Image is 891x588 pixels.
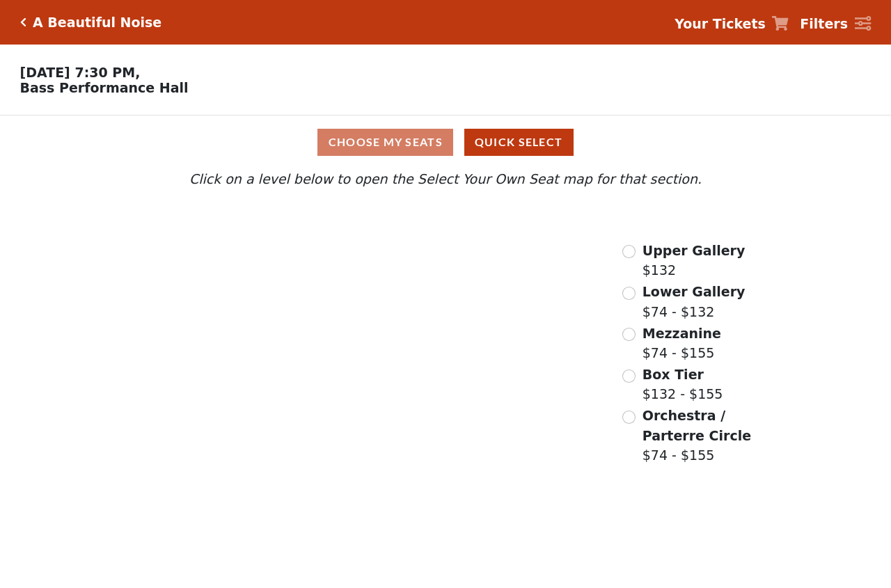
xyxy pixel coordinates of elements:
[675,16,766,31] strong: Your Tickets
[20,17,26,27] a: Click here to go back to filters
[464,129,574,156] button: Quick Select
[642,284,746,299] span: Lower Gallery
[642,326,721,341] span: Mezzanine
[800,14,871,34] a: Filters
[642,367,704,382] span: Box Tier
[642,243,746,258] span: Upper Gallery
[33,15,161,31] h5: A Beautiful Noise
[675,14,789,34] a: Your Tickets
[642,241,746,280] label: $132
[800,16,848,31] strong: Filters
[316,376,517,497] path: Orchestra / Parterre Circle - Seats Available: 42
[207,211,405,258] path: Upper Gallery - Seats Available: 163
[642,282,746,321] label: $74 - $132
[642,408,751,443] span: Orchestra / Parterre Circle
[642,365,723,404] label: $132 - $155
[642,324,721,363] label: $74 - $155
[222,250,432,317] path: Lower Gallery - Seats Available: 149
[642,406,770,466] label: $74 - $155
[121,169,770,189] p: Click on a level below to open the Select Your Own Seat map for that section.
